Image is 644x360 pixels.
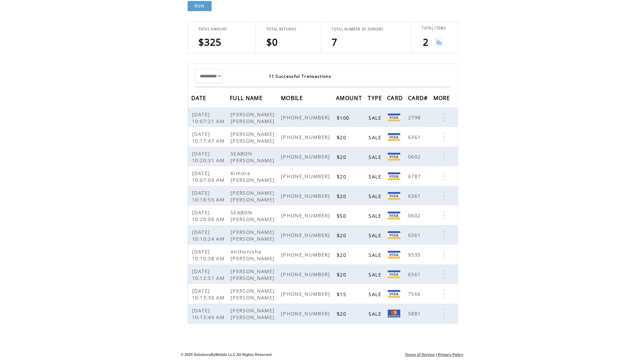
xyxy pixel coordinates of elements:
img: Visa [388,153,400,161]
span: MOBILE [281,93,305,105]
a: RUN [188,1,212,11]
span: 0602 [408,153,422,160]
span: SALE [368,310,383,317]
span: 6361 [408,192,422,199]
span: [DATE] 10:13:30 AM [192,287,226,301]
span: CARD# [408,93,430,105]
a: Privacy Policy [438,353,463,357]
span: [PERSON_NAME] [PERSON_NAME] [231,130,276,144]
span: [PERSON_NAME] [PERSON_NAME] [231,229,276,242]
span: [DATE] 10:18:55 AM [192,189,226,203]
span: 6361 [408,271,422,278]
span: $20 [337,134,348,141]
span: [PHONE_NUMBER] [281,173,332,179]
img: Visa [388,133,400,141]
span: $20 [337,193,348,199]
span: TOTAL REFUNDS [266,27,296,31]
span: [DATE] 10:10:24 AM [192,229,226,242]
span: [DATE] 10:10:38 AM [192,248,226,262]
span: 2798 [408,114,422,121]
span: SALE [368,193,383,199]
span: 6361 [408,232,422,238]
span: $15 [337,291,348,297]
span: $20 [337,153,348,160]
a: MOBILE [281,96,305,100]
span: TOTAL AMOUNT [198,27,228,31]
span: SALE [368,153,383,160]
span: Anthonisha [PERSON_NAME] [231,248,276,262]
span: $50 [337,212,348,219]
span: 0602 [408,212,422,219]
img: Visa [388,192,400,200]
span: $20 [337,271,348,278]
span: SALE [368,271,383,278]
span: [PERSON_NAME] [PERSON_NAME] [231,189,276,203]
span: [PHONE_NUMBER] [281,134,332,140]
a: Terms of Service [405,353,435,357]
span: FULL NAME [230,93,264,105]
span: SALE [368,251,383,258]
span: [PHONE_NUMBER] [281,310,332,317]
span: [DATE] 10:20:31 AM [192,150,226,164]
img: Visa [388,231,400,239]
a: CARD [387,96,405,100]
span: SALE [368,173,383,180]
span: TYPE [368,93,384,105]
span: $20 [337,251,348,258]
span: [PHONE_NUMBER] [281,153,332,160]
span: [DATE] 10:17:47 AM [192,130,226,144]
span: [DATE] 10:12:51 AM [192,268,226,281]
span: [PHONE_NUMBER] [281,290,332,297]
span: SALE [368,134,383,141]
span: 11 Successful Transactions [269,73,332,79]
span: $100 [337,114,351,121]
span: © 2025 SolutionsByMobile LLC All Rights Reserved [181,353,272,357]
span: [PHONE_NUMBER] [281,232,332,238]
span: [PERSON_NAME] [PERSON_NAME] [231,111,276,124]
span: $325 [198,35,222,48]
span: [DATE] 10:07:21 AM [192,111,226,124]
span: 9335 [408,251,422,258]
span: MORE [433,93,452,105]
span: TOTAL ITEMS [422,26,446,30]
span: [PHONE_NUMBER] [281,114,332,121]
span: SALE [368,291,383,297]
span: Kimora [PERSON_NAME] [231,170,276,183]
span: $20 [337,232,348,239]
a: CARD# [408,96,430,100]
span: [DATE] 10:07:09 AM [192,170,226,183]
img: Visa [388,114,400,121]
span: $20 [337,310,348,317]
span: $0 [266,35,278,48]
span: AMOUNT [336,93,364,105]
img: View graph [435,38,444,46]
span: [PHONE_NUMBER] [281,192,332,199]
span: SEABON [PERSON_NAME] [231,150,276,164]
a: DATE [191,96,208,100]
img: Visa [388,212,400,219]
span: CARD [387,93,405,105]
img: Mastercard [388,310,400,317]
span: SALE [368,232,383,239]
span: SALE [368,114,383,121]
span: 2 [423,35,429,48]
span: [PHONE_NUMBER] [281,251,332,258]
a: TYPE [368,96,384,100]
span: DATE [191,93,208,105]
span: SALE [368,212,383,219]
a: FULL NAME [230,96,264,100]
span: SEABON [PERSON_NAME] [231,209,276,222]
span: | [436,353,437,357]
span: [DATE] 10:20:06 AM [192,209,226,222]
img: Visa [388,172,400,180]
span: TOTAL NUMBER OF DONORS [332,27,383,31]
span: 6787 [408,173,422,179]
span: [PERSON_NAME] [PERSON_NAME] [231,307,276,320]
span: 6361 [408,134,422,140]
span: [PERSON_NAME] [PERSON_NAME] [231,268,276,281]
span: [PERSON_NAME] [PERSON_NAME] [231,287,276,301]
span: [DATE] 10:13:49 AM [192,307,226,320]
span: [PHONE_NUMBER] [281,271,332,278]
span: 7566 [408,290,422,297]
span: $20 [337,173,348,180]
